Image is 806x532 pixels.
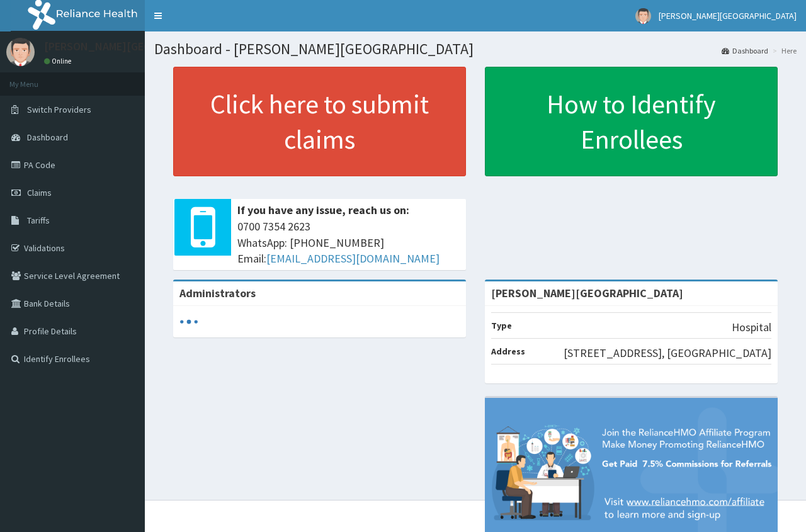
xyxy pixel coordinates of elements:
span: [PERSON_NAME][GEOGRAPHIC_DATA] [659,10,797,21]
b: If you have any issue, reach us on: [237,203,409,217]
strong: [PERSON_NAME][GEOGRAPHIC_DATA] [491,286,683,300]
li: Here [769,45,797,56]
b: Address [491,346,525,357]
a: [EMAIL_ADDRESS][DOMAIN_NAME] [266,251,440,266]
span: Dashboard [27,132,68,143]
span: Tariffs [27,215,50,226]
a: Dashboard [722,45,768,56]
span: Switch Providers [27,104,91,115]
p: Hospital [732,319,771,336]
img: User Image [635,8,651,24]
p: [STREET_ADDRESS], [GEOGRAPHIC_DATA] [564,345,771,361]
b: Type [491,320,512,331]
b: Administrators [179,286,256,300]
a: How to Identify Enrollees [485,67,778,176]
span: 0700 7354 2623 WhatsApp: [PHONE_NUMBER] Email: [237,218,460,267]
a: Click here to submit claims [173,67,466,176]
a: Online [44,57,74,65]
svg: audio-loading [179,312,198,331]
span: Claims [27,187,52,198]
h1: Dashboard - [PERSON_NAME][GEOGRAPHIC_DATA] [154,41,797,57]
p: [PERSON_NAME][GEOGRAPHIC_DATA] [44,41,230,52]
img: User Image [6,38,35,66]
